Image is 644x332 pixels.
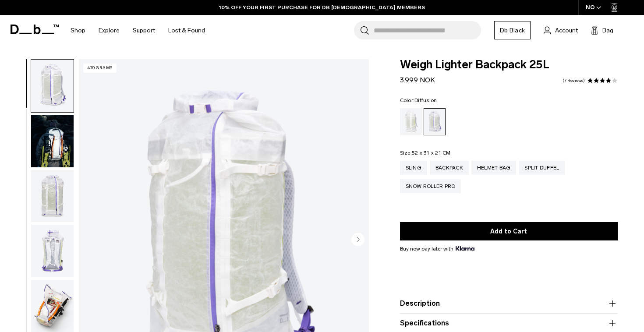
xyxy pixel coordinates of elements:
a: Aurora [424,108,446,135]
a: Shop [71,15,85,46]
legend: Size: [400,150,451,155]
a: Sling [400,161,427,175]
a: 10% OFF YOUR FIRST PURCHASE FOR DB [DEMOGRAPHIC_DATA] MEMBERS [219,4,425,11]
button: Description [400,298,618,309]
a: Backpack [430,161,469,175]
button: Weigh_Lighter_Backpack_25L_3.png [31,224,74,278]
a: Support [133,15,155,46]
span: Account [555,26,578,35]
a: Helmet Bag [471,161,517,175]
a: Account [544,25,578,35]
a: Lost & Found [168,15,205,46]
button: Specifications [400,318,618,328]
span: Weigh Lighter Backpack 25L [400,59,618,71]
img: Weigh_Lighter_Backpack_25L_1.png [31,60,74,112]
a: Db Black [494,21,531,39]
button: Add to Cart [400,222,618,240]
legend: Color: [400,98,437,103]
img: Weigh_Lighter_Backpack_25L_3.png [31,225,74,277]
p: 470 grams [83,64,117,73]
span: Bag [602,26,613,35]
img: Weigh_Lighter_Backpack_25L_2.png [31,170,74,223]
a: Snow Roller Pro [400,179,461,193]
button: Bag [591,25,613,35]
nav: Main Navigation [64,15,212,46]
img: {"height" => 20, "alt" => "Klarna"} [456,246,474,251]
span: Buy now pay later with [400,245,474,253]
a: Explore [99,15,120,46]
button: Weigh_Lighter_Backpack_25L_Lifestyle_new.png [31,114,74,168]
span: 3.999 NOK [400,76,435,84]
span: 52 x 31 x 21 CM [412,150,451,156]
button: Next slide [351,233,364,247]
a: Split Duffel [519,161,565,175]
button: Weigh_Lighter_Backpack_25L_2.png [31,170,74,223]
a: Diffusion [400,108,422,135]
span: Diffusion [414,97,437,103]
button: Weigh_Lighter_Backpack_25L_1.png [31,59,74,113]
img: Weigh_Lighter_Backpack_25L_Lifestyle_new.png [31,115,74,167]
a: 7 reviews [563,78,585,83]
